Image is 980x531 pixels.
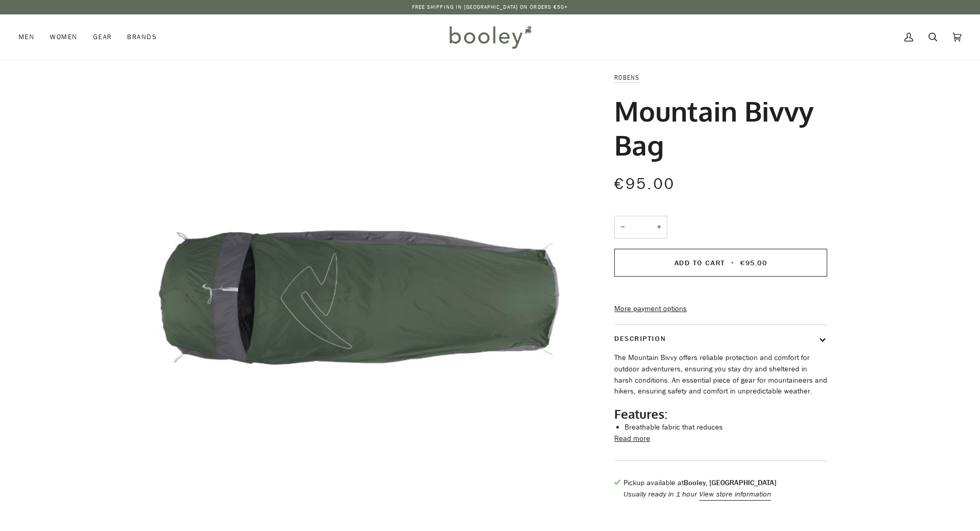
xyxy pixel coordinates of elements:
[50,32,77,42] span: Women
[412,3,568,11] p: Free Shipping in [GEOGRAPHIC_DATA] on Orders €50+
[740,258,767,268] span: €95.00
[614,174,675,195] span: €95.00
[614,352,827,397] p: The Mountain Bivvy offers reliable protection and comfort for outdoor adventurers, ensuring you s...
[614,406,827,422] h2: Features:
[85,14,120,60] a: Gear
[42,14,85,60] a: Women
[651,216,667,239] button: +
[127,32,157,42] span: Brands
[614,325,827,352] button: Description
[625,422,827,433] li: Breathable fabric that reduces
[623,477,776,489] p: Pickup available at
[119,14,165,60] a: Brands
[93,32,112,42] span: Gear
[623,489,776,500] p: Usually ready in 1 hour
[614,303,827,315] a: More payment options
[728,258,738,268] span: •
[614,433,650,444] button: Read more
[684,478,776,488] strong: Booley, [GEOGRAPHIC_DATA]
[136,72,579,516] img: Mountain Bivvy Bag
[19,14,42,60] a: Men
[614,249,827,277] button: Add to Cart • €95.00
[614,216,667,239] input: Quantity
[614,73,640,82] a: Robens
[19,32,34,42] span: Men
[445,22,535,52] img: Booley
[699,489,771,500] button: View store information
[674,258,725,268] span: Add to Cart
[614,94,819,162] h1: Mountain Bivvy Bag
[614,216,631,239] button: −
